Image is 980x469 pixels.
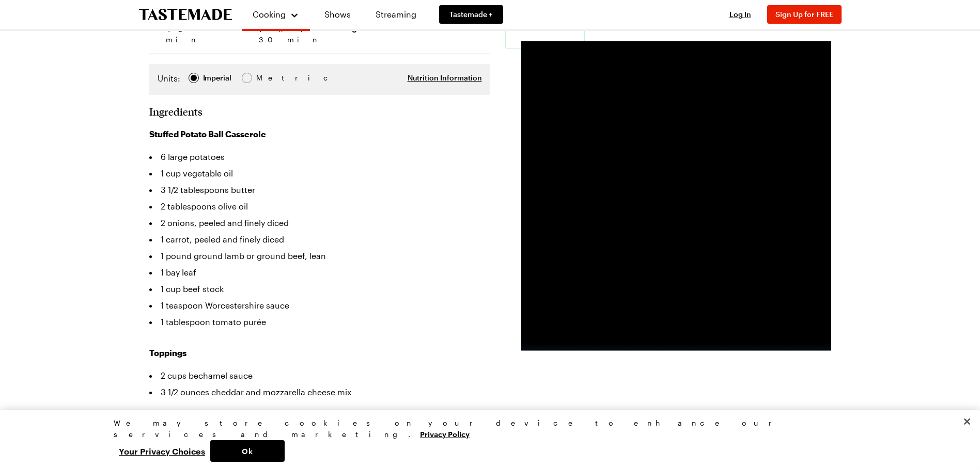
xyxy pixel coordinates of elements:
li: 2 onions, peeled and finely diced [149,215,490,231]
span: Cooking [253,9,286,19]
iframe: Advertisement [521,41,831,351]
span: Tastemade + [449,9,493,20]
h3: Stuffed Potato Ball Casserole [149,128,490,140]
li: 6 large potatoes [149,149,490,165]
li: 1 cup vegetable oil [149,165,490,182]
a: To Tastemade Home Page [139,9,232,21]
label: Units: [158,72,180,85]
button: Ok [210,440,285,462]
video-js: Video Player [521,41,831,351]
li: 1 teaspoon Worcestershire sauce [149,297,490,314]
button: Cooking [253,4,300,25]
span: Imperial [203,72,232,84]
span: Sign Up for FREE [775,10,833,19]
li: 1 carrot, peeled and finely diced [149,231,490,248]
li: 1 pound ground lamb or ground beef, lean [149,248,490,264]
div: Privacy [114,417,858,462]
li: 1 tablespoon tomato purée [149,314,490,330]
span: Metric [256,72,279,84]
div: We may store cookies on your device to enhance our services and marketing. [114,417,858,440]
li: 1 cup beef stock [149,281,490,297]
div: Imperial Metric [158,72,278,87]
button: Nutrition Information [408,73,482,83]
div: Imperial [203,72,231,84]
li: 2 cups bechamel sauce [149,367,490,384]
button: Close [956,410,978,433]
a: More information about your privacy, opens in a new tab [420,429,470,439]
span: Log In [729,10,751,19]
h3: Toppings [149,347,490,359]
li: 3 1/2 ounces cheddar and mozzarella cheese mix [149,384,490,400]
button: Sign Up for FREE [767,5,842,24]
li: 3 1/2 tablespoons butter [149,182,490,198]
h2: Ingredients [149,105,203,118]
div: Metric [256,72,278,84]
button: Log In [720,9,761,20]
li: 1 bay leaf [149,264,490,281]
button: Your Privacy Choices [114,440,210,462]
span: 6 [352,24,356,34]
li: 2 tablespoons olive oil [149,198,490,215]
a: Tastemade + [439,5,503,24]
